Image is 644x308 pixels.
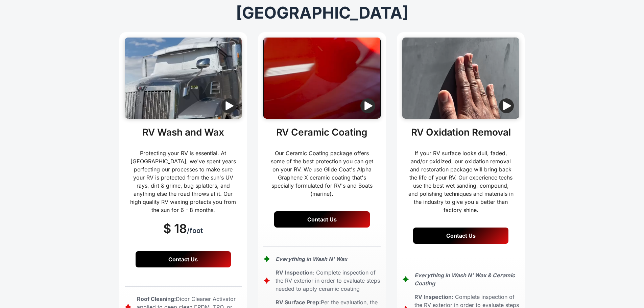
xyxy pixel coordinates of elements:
[276,269,313,276] strong: RV Inspection
[414,272,515,287] strong: Everything in Wash N' Wax & Ceramic Coating
[411,127,511,138] h2: RV Oxidation Removal
[499,98,514,113] img: Play video
[269,149,375,198] h3: Our Ceramic Coating package offers some of the best protection you can get on your RV. We use Gli...
[408,149,514,214] h3: If your RV surface looks dull, faded, and/or oxidized, our oxidation removal and restoration pack...
[142,127,224,138] h2: RV Wash and Wax
[274,211,370,228] a: Contact Us
[276,269,380,292] strong: : Complete inspection of the RV exterior in order to evaluate steps needed to apply ceramic coating
[414,293,452,300] strong: RV Inspection
[137,295,176,302] strong: Roof Cleaning:
[276,256,347,262] strong: Everything in Wash N' Wax
[136,251,231,267] a: Contact Us
[187,227,203,235] span: /foot
[360,98,375,113] img: Play video
[276,299,321,306] strong: RV Surface Prep:
[163,219,203,238] h3: $ 18
[413,228,509,244] a: Contact Us
[276,127,367,138] h2: RV Ceramic Coating
[130,149,237,214] h3: Protecting your RV is essential. At [GEOGRAPHIC_DATA], we've spent years perfecting our processes...
[221,98,236,113] img: Play video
